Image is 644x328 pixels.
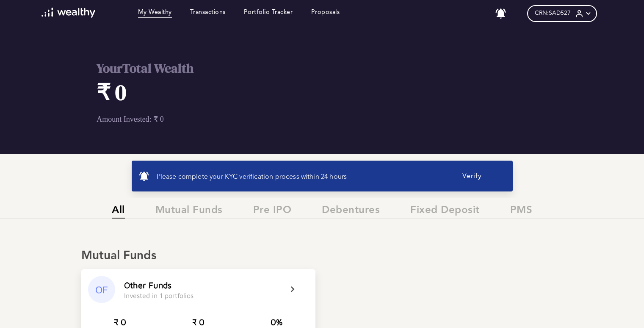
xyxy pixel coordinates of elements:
[124,292,193,299] div: Invested in 1 portfolios
[157,173,438,181] p: Please complete your KYC verification process within 24 hours
[97,60,370,77] h2: Your Total Wealth
[311,9,340,18] a: Proposals
[190,9,226,18] a: Transactions
[138,9,172,18] a: My Wealthy
[112,205,125,219] span: All
[271,317,282,327] div: 0%
[192,317,205,327] div: ₹ 0
[322,205,380,219] span: Debentures
[97,77,370,107] h1: ₹ 0
[510,205,533,219] span: PMS
[410,205,480,219] span: Fixed Deposit
[81,249,563,263] div: Mutual Funds
[535,10,571,17] span: CRN: SAD527
[97,115,370,124] p: Amount Invested: ₹ 0
[155,205,223,219] span: Mutual Funds
[88,276,115,303] div: OF
[114,317,126,327] div: ₹ 0
[124,280,171,290] div: Other Funds
[253,205,292,219] span: Pre IPO
[41,8,95,18] img: wl-logo-white.svg
[244,9,293,18] a: Portfolio Tracker
[438,167,506,185] button: Verify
